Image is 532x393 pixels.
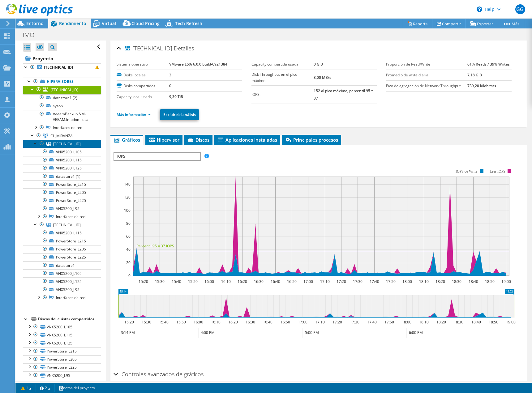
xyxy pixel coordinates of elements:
text: 17:20 [332,319,342,325]
a: PowerStore_L225 [23,253,101,261]
text: 40 [126,247,131,252]
b: [TECHNICAL_ID] [44,65,73,70]
text: 18:50 [485,279,495,284]
div: Discos del clúster compartidos [38,315,101,323]
text: 15:40 [159,319,169,325]
text: 18:40 [469,279,478,284]
a: VNX5200_L125 [23,164,101,172]
label: Sistema operativo [117,61,169,67]
a: VNX5200_L115 [23,156,101,164]
label: Capacity compartida usada [251,61,314,67]
span: Hipervisor [148,137,179,143]
text: 16:30 [246,319,255,325]
h1: IMO [20,32,44,38]
text: 17:50 [386,279,396,284]
a: VNX5200_L115 [23,229,101,237]
b: 9,30 TiB [169,94,183,99]
b: 0 GiB [314,62,323,67]
text: IOPS de Write [456,169,477,173]
span: CL_MIRANZA [50,133,73,139]
a: Más información [117,112,151,117]
text: 15:30 [142,319,151,325]
text: 16:40 [263,319,272,325]
a: Interfaces de red [23,124,101,132]
a: VNX5200_L95 [23,205,101,213]
a: Exportar [465,19,498,28]
label: IOPS: [251,92,314,98]
label: Proporción de Read/Write [386,61,467,67]
a: notas del proyecto [54,384,99,392]
span: GG [515,4,525,14]
svg: \n [477,6,482,12]
b: 3,00 MB/s [314,75,331,80]
text: 18:00 [402,279,412,284]
text: 19:00 [501,279,511,284]
a: Reports [403,19,432,28]
a: PowerStore_L205 [23,188,101,196]
text: 15:20 [124,319,134,325]
b: 0 [169,83,171,88]
a: Más [498,19,524,28]
text: 18:50 [489,319,498,325]
a: VNX5200_L125 [23,339,101,347]
span: Tech Refresh [175,20,202,26]
span: Discos [187,137,209,143]
text: 16:10 [221,279,231,284]
a: PowerStore_L215 [23,180,101,188]
a: PowerStore_L205 [23,245,101,253]
label: Promedio de write diaria [386,72,467,78]
label: Pico de agregación de Network Throughput [386,83,467,89]
text: 17:40 [367,319,377,325]
label: Disks compartidos [117,83,169,89]
text: 16:50 [281,319,290,325]
text: 60 [126,234,131,239]
span: Virtual [102,20,116,26]
span: Principales procesos [285,137,338,143]
text: 15:40 [172,279,181,284]
span: Rendimiento [59,20,86,26]
a: Excluir del análisis [160,109,199,120]
span: [TECHNICAL_ID] [125,45,172,52]
b: 61% Reads / 39% Writes [467,62,510,67]
text: 16:00 [204,279,214,284]
text: 17:10 [315,319,325,325]
a: VNX5200_L105 [23,148,101,156]
span: [TECHNICAL_ID] [50,87,78,92]
span: Aplicaciones instaladas [217,137,277,143]
text: 17:50 [384,319,394,325]
span: Gráficos [114,137,140,143]
a: VNX5200_L105 [23,323,101,331]
text: 17:00 [298,319,307,325]
text: 140 [124,182,131,187]
text: 17:20 [337,279,346,284]
a: [TECHNICAL_ID] [23,140,101,148]
a: [TECHNICAL_ID] [23,221,101,229]
span: IOPS [114,153,200,160]
a: VNX5200_L105 [23,269,101,277]
a: datastore1 [23,261,101,269]
text: 16:10 [211,319,221,325]
text: 18:20 [435,279,445,284]
text: Percentil 95 = 37 IOPS [136,243,174,249]
text: 16:00 [194,319,203,325]
b: 7,18 GiB [467,72,482,78]
a: Hipervisores [23,78,101,86]
a: Interfaces de red [23,213,101,221]
text: Leer IOPS [490,169,505,173]
a: Interfaces de red [23,294,101,302]
h2: Controles avanzados de gráficos [114,368,204,380]
text: 16:40 [271,279,280,284]
text: 18:10 [419,279,429,284]
text: 18:30 [452,279,461,284]
span: Entorno [26,20,44,26]
label: Capacity local usada [117,94,169,100]
text: 16:50 [287,279,297,284]
a: PowerStore_L205 [23,355,101,363]
a: Compartir [432,19,466,28]
a: VNX5200_L95 [23,286,101,294]
text: 17:10 [320,279,330,284]
a: PowerStore_L225 [23,197,101,205]
text: 17:30 [353,279,363,284]
a: VeeamBackup_VM-VEEAM.imodom.local [23,110,101,124]
text: 16:20 [228,319,238,325]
